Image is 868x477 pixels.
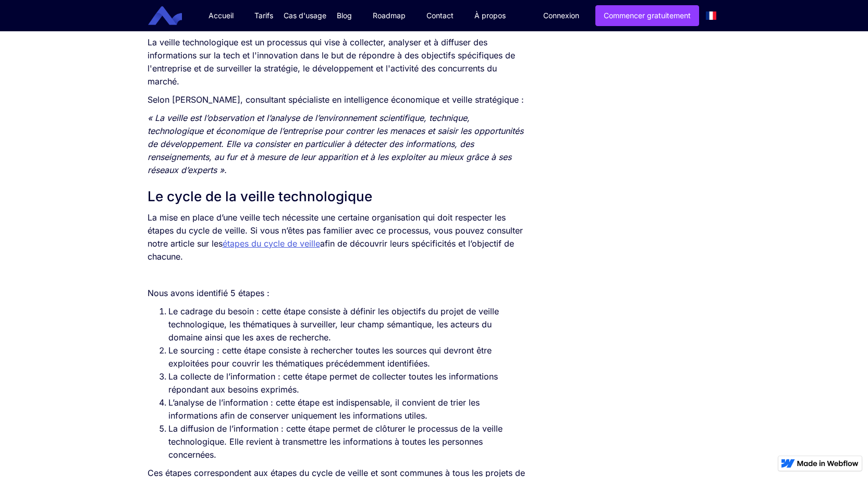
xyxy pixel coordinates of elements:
[535,6,587,26] a: Connexion
[168,305,527,344] li: Le cadrage du besoin : cette étape consiste à définir les objectifs du projet de veille technolog...
[148,93,527,106] p: Selon [PERSON_NAME], consultant spécialiste en intelligence économique et veille stratégique :
[168,344,527,370] li: Le sourcing : cette étape consiste à rechercher toutes les sources qui devront être exploitées po...
[148,187,527,206] h2: Le cycle de la veille technologique
[148,113,523,175] em: « La veille est l’observation et l’analyse de l’environnement scientifique, technique, technologi...
[168,422,527,461] li: La diffusion de l’information : cette étape permet de clôturer le processus de la veille technolo...
[148,36,527,88] p: La veille technologique est un processus qui vise à collecter, analyser et à diffuser des informa...
[168,370,527,396] li: La collecte de l’information : cette étape permet de collecter toutes les informations répondant ...
[595,5,699,26] a: Commencer gratuitement
[156,6,190,26] a: home
[284,10,326,21] div: Cas d'usage
[168,396,527,422] li: L’analyse de l’information : cette étape est indispensable, il convient de trier les informations...
[148,268,527,282] p: ‍
[797,460,859,467] img: Made in Webflow
[148,287,527,300] p: Nous avons identifié 5 étapes :
[148,211,527,263] p: La mise en place d’une veille tech nécessite une certaine organisation qui doit respecter les éta...
[223,238,320,249] a: étapes du cycle de veille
